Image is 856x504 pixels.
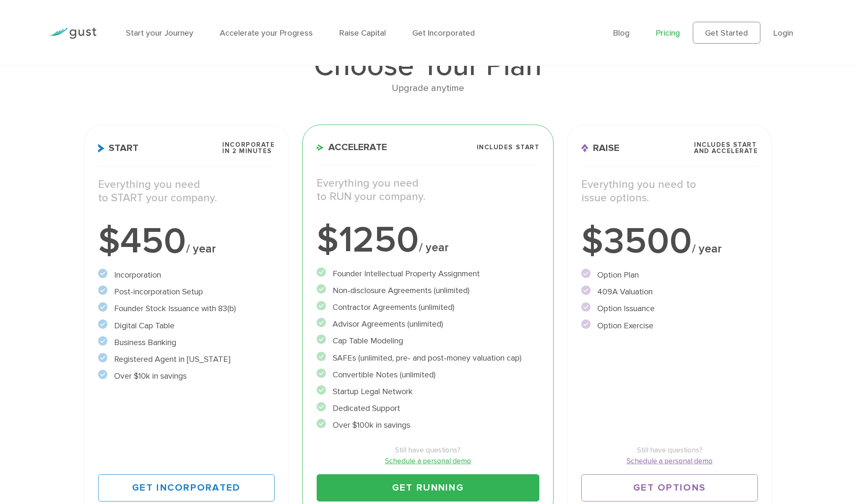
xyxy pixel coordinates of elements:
[49,28,96,39] img: Gust Logo
[98,143,139,153] span: Start
[581,456,758,467] a: Schedule a personal demo
[84,52,772,81] h1: Choose Your Plan
[317,284,539,296] li: Non-disclosure Agreements (unlimited)
[581,223,758,260] div: $3500
[317,474,539,501] a: Get Running
[317,177,539,204] p: Everything you need to RUN your company.
[317,143,387,152] span: Accelerate
[419,241,449,255] span: / year
[98,370,275,382] li: Over $10k in savings
[98,178,275,205] p: Everything you need to START your company.
[317,268,539,280] li: Founder Intellectual Property Assignment
[317,456,539,467] a: Schedule a personal demo
[581,302,758,314] li: Option Issuance
[694,142,758,154] span: Includes START and ACCELERATE
[126,28,193,38] a: Start your Journey
[317,385,539,397] li: Startup Legal Network
[317,144,324,151] img: Accelerate Icon
[317,335,539,347] li: Cap Table Modeling
[477,144,539,151] span: Includes START
[581,320,758,332] li: Option Exercise
[98,144,104,153] img: Start Icon X2
[98,269,275,281] li: Incorporation
[317,222,539,258] div: $1250
[339,28,386,38] a: Raise Capital
[222,142,275,154] span: Incorporate in 2 Minutes
[317,402,539,414] li: Dedicated Support
[317,419,539,431] li: Over $100k in savings
[692,242,722,256] span: / year
[656,28,680,38] a: Pricing
[317,318,539,330] li: Advisor Agreements (unlimited)
[581,286,758,298] li: 409A Valuation
[317,445,539,456] span: Still have questions?
[98,286,275,298] li: Post-incorporation Setup
[581,144,588,153] img: Raise Icon
[613,28,630,38] a: Blog
[412,28,475,38] a: Get Incorporated
[98,353,275,365] li: Registered Agent in [US_STATE]
[581,445,758,456] span: Still have questions?
[98,320,275,332] li: Digital Cap Table
[317,301,539,313] li: Contractor Agreements (unlimited)
[773,28,793,38] a: Login
[581,178,758,205] p: Everything you need to issue options.
[186,242,216,256] span: / year
[98,474,275,501] a: Get Incorporated
[84,81,772,96] div: Upgrade anytime
[317,352,539,364] li: SAFEs (unlimited, pre- and post-money valuation cap)
[581,269,758,281] li: Option Plan
[98,336,275,348] li: Business Banking
[220,28,313,38] a: Accelerate your Progress
[317,369,539,381] li: Convertible Notes (unlimited)
[581,474,758,501] a: Get Options
[98,223,275,260] div: $450
[98,302,275,314] li: Founder Stock Issuance with 83(b)
[693,22,760,44] a: Get Started
[581,143,619,153] span: Raise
